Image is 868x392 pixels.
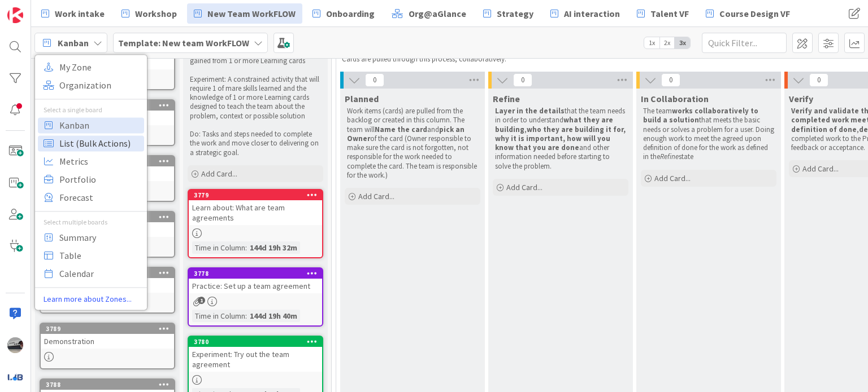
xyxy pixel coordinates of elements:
[345,93,379,104] span: Planned
[497,7,533,20] span: Strategy
[189,190,322,200] div: 3779
[409,7,466,20] span: Org@aGlance
[495,115,615,134] strong: what they are building
[201,169,237,179] span: Add Card...
[630,3,696,24] a: Talent VF
[643,106,760,125] strong: works collaboratively to build a solution
[135,7,177,20] span: Workshop
[476,3,540,24] a: Strategy
[187,3,302,24] a: New Team WorkFLOW
[189,268,322,279] div: 3778
[59,171,141,188] span: Portfolio
[347,125,466,143] strong: pick an Owner
[118,37,249,49] b: Template: New team WorkFLOW
[513,73,532,87] span: 0
[643,107,774,162] p: The team that meets the basic needs or solves a problem for a user. Doing enough work to meet the...
[702,33,787,53] input: Quick Filter...
[375,125,427,134] strong: Name the card
[38,153,144,169] a: Metrics
[35,105,147,115] div: Select a single board
[189,337,322,347] div: 3780
[326,7,375,20] span: Onboarding
[675,37,690,49] span: 3x
[59,153,141,170] span: Metrics
[59,189,141,206] span: Forecast
[347,107,478,180] p: Work items (cards) are pulled from the backlog or created in this column. The team will and of th...
[59,117,141,134] span: Kanban
[41,380,174,390] div: 3788
[358,191,394,201] span: Add Card...
[194,270,322,278] div: 3778
[194,191,322,199] div: 3779
[189,200,322,225] div: Learn about: What are team agreements
[35,293,147,305] a: Learn more about Zones...
[245,310,247,322] span: :
[650,7,689,20] span: Talent VF
[189,347,322,372] div: Experiment: Try out the team agreement
[247,310,300,322] div: 144d 19h 40m
[495,107,626,171] p: that the team needs in order to understand , and other information needed before starting to solv...
[7,369,23,385] img: avatar
[190,75,321,121] p: Experiment: A constrained activity that will require 1 of mare skills learned and the knowledge o...
[38,248,144,263] a: Table
[247,241,300,254] div: 144d 19h 32m
[495,125,627,153] strong: who they are building it for, why it is important, how will you know that you are done
[55,7,105,20] span: Work intake
[58,36,89,50] span: Kanban
[35,217,147,227] div: Select multiple boards
[190,130,321,157] p: Do: Tasks and steps needed to complete the work and move closer to delivering on a strategic goal.
[385,3,473,24] a: Org@aGlance
[34,3,111,24] a: Work intake
[644,37,659,49] span: 1x
[659,37,675,49] span: 2x
[719,7,790,20] span: Course Design VF
[495,106,565,116] strong: Layer in the details
[789,93,813,104] span: Verify
[641,93,709,104] span: In Collaboration
[194,338,322,346] div: 3780
[7,337,23,353] img: jB
[59,265,141,282] span: Calendar
[198,297,205,304] span: 1
[38,230,144,245] a: Summary
[192,310,245,322] div: Time in Column
[59,59,141,76] span: My Zone
[38,59,144,75] a: My Zone
[192,241,245,254] div: Time in Column
[189,190,322,225] div: 3779Learn about: What are team agreements
[189,268,322,293] div: 3778Practice: Set up a team agreement
[493,93,520,104] span: Refine
[41,324,174,349] div: 3789Demonstration
[38,171,144,187] a: Portfolio
[115,3,184,24] a: Workshop
[654,173,691,183] span: Add Card...
[38,135,144,151] a: List (Bulk Actions)
[802,164,839,174] span: Add Card...
[245,241,247,254] span: :
[41,334,174,349] div: Demonstration
[189,337,322,372] div: 3780Experiment: Try out the team agreement
[660,152,679,161] em: Refine
[809,73,828,87] span: 0
[38,117,144,133] a: Kanban
[46,381,174,389] div: 3788
[544,3,627,24] a: AI interaction
[46,325,174,333] div: 3789
[38,190,144,205] a: Forecast
[7,7,23,23] img: Visit kanbanzone.com
[59,247,141,264] span: Table
[59,135,141,152] span: List (Bulk Actions)
[189,279,322,293] div: Practice: Set up a team agreement
[699,3,797,24] a: Course Design VF
[306,3,381,24] a: Onboarding
[207,7,296,20] span: New Team WorkFLOW
[564,7,620,20] span: AI interaction
[661,73,680,87] span: 0
[365,73,384,87] span: 0
[506,182,542,192] span: Add Card...
[59,77,141,94] span: Organization
[41,324,174,334] div: 3789
[38,266,144,281] a: Calendar
[38,77,144,93] a: Organization
[59,229,141,246] span: Summary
